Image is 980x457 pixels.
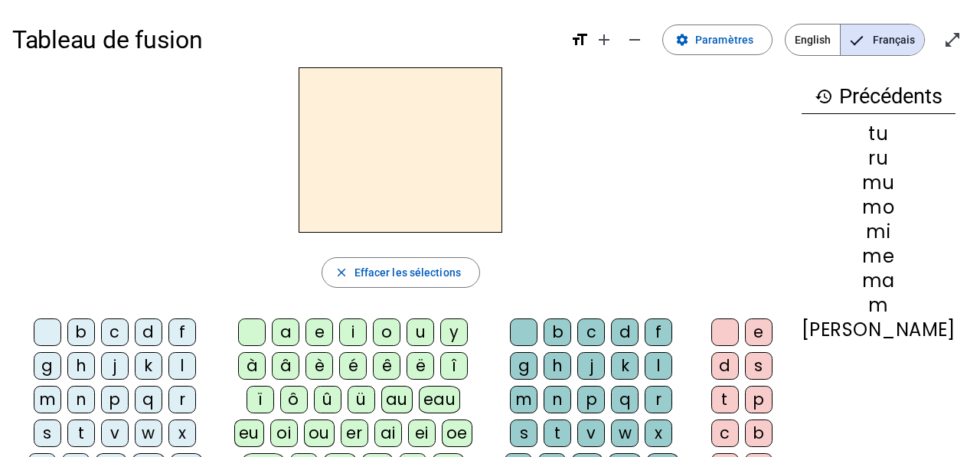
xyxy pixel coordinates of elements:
div: t [67,419,95,447]
div: mo [802,198,955,217]
div: r [168,386,196,413]
div: ru [802,149,955,168]
div: c [577,318,605,346]
mat-icon: settings [675,33,689,47]
div: g [34,352,61,380]
h3: Précédents [802,80,955,114]
div: r [645,386,672,413]
div: ou [304,419,335,447]
div: y [440,318,468,346]
span: Effacer les sélections [354,263,461,282]
mat-icon: open_in_full [943,31,962,49]
div: c [711,419,739,447]
div: eu [234,419,264,447]
h1: Tableau de fusion [12,15,558,64]
div: t [711,386,739,413]
div: x [645,419,672,447]
div: [PERSON_NAME] [802,321,955,339]
span: Paramètres [695,31,753,49]
div: mu [802,174,955,192]
div: ï [247,386,274,413]
div: ô [280,386,308,413]
span: Français [841,24,924,55]
span: English [786,24,840,55]
div: ei [408,419,436,447]
div: d [611,318,639,346]
button: Paramètres [662,24,773,55]
div: è [305,352,333,380]
div: ai [374,419,402,447]
button: Diminuer la taille de la police [619,24,650,55]
div: k [611,352,639,380]
mat-icon: add [595,31,613,49]
div: s [745,352,773,380]
div: s [34,419,61,447]
div: g [510,352,537,380]
div: é [339,352,367,380]
div: q [135,386,162,413]
div: n [544,386,571,413]
div: p [577,386,605,413]
div: b [67,318,95,346]
button: Entrer en plein écran [937,24,968,55]
div: mi [802,223,955,241]
div: me [802,247,955,266]
div: h [67,352,95,380]
div: d [711,352,739,380]
div: ë [407,352,434,380]
div: l [645,352,672,380]
div: x [168,419,196,447]
div: k [135,352,162,380]
div: eau [419,386,461,413]
div: q [611,386,639,413]
div: oe [442,419,472,447]
div: v [101,419,129,447]
div: tu [802,125,955,143]
div: o [373,318,400,346]
div: c [101,318,129,346]
div: e [745,318,773,346]
button: Augmenter la taille de la police [589,24,619,55]
div: m [510,386,537,413]
div: f [645,318,672,346]
div: w [611,419,639,447]
div: î [440,352,468,380]
div: b [544,318,571,346]
div: j [577,352,605,380]
div: a [272,318,299,346]
div: à [238,352,266,380]
div: u [407,318,434,346]
div: û [314,386,341,413]
div: v [577,419,605,447]
div: er [341,419,368,447]
div: d [135,318,162,346]
div: t [544,419,571,447]
div: b [745,419,773,447]
div: ma [802,272,955,290]
div: â [272,352,299,380]
div: i [339,318,367,346]
div: m [802,296,955,315]
mat-icon: remove [626,31,644,49]
div: j [101,352,129,380]
div: e [305,318,333,346]
div: au [381,386,413,413]
div: oi [270,419,298,447]
div: f [168,318,196,346]
div: s [510,419,537,447]
mat-button-toggle-group: Language selection [785,24,925,56]
div: ü [348,386,375,413]
mat-icon: close [335,266,348,279]
div: l [168,352,196,380]
div: ê [373,352,400,380]
div: m [34,386,61,413]
button: Effacer les sélections [322,257,480,288]
div: w [135,419,162,447]
div: n [67,386,95,413]
mat-icon: history [815,87,833,106]
div: h [544,352,571,380]
mat-icon: format_size [570,31,589,49]
div: p [745,386,773,413]
div: p [101,386,129,413]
